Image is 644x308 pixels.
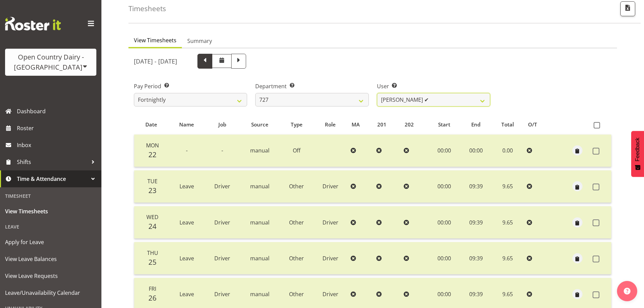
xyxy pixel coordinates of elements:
label: User [377,82,490,90]
span: View Timesheets [134,36,176,44]
span: End [471,121,480,128]
a: View Leave Balances [2,251,100,267]
span: Total [501,121,514,128]
span: Shifts [17,157,88,167]
td: 9.65 [491,242,524,275]
span: Leave [180,183,194,190]
span: Driver [323,290,338,298]
span: 201 [377,121,386,128]
span: MA [352,121,360,128]
h4: Timesheets [128,5,166,13]
span: Roster [17,123,98,133]
td: 09:39 [460,242,491,275]
span: View Leave Requests [5,271,96,281]
td: 09:39 [460,170,491,203]
span: Role [325,121,336,128]
span: Job [218,121,226,128]
td: 00:00 [428,242,460,275]
span: Inbox [17,140,98,150]
span: manual [250,219,269,226]
span: manual [250,183,269,190]
span: 22 [148,150,157,159]
span: Leave [180,219,194,226]
span: 26 [148,293,157,303]
span: 23 [148,186,157,195]
td: 00:00 [460,135,491,167]
td: 00:00 [428,170,460,203]
td: 0.00 [491,135,524,167]
span: Date [145,121,157,128]
span: manual [250,147,269,154]
td: 9.65 [491,206,524,239]
span: manual [250,290,269,298]
button: Feedback - Show survey [631,131,644,177]
span: Start [438,121,450,128]
span: Type [291,121,303,128]
span: Apply for Leave [5,237,96,247]
img: Rosterit website logo [5,17,61,30]
div: Open Country Dairy - [GEOGRAPHIC_DATA] [12,52,90,72]
span: Driver [323,255,338,262]
td: 09:39 [460,206,491,239]
span: Driver [214,219,230,226]
td: 00:00 [428,206,460,239]
span: Summary [187,37,212,45]
span: Dashboard [17,106,98,116]
span: Leave [180,255,194,262]
span: Feedback [635,138,641,161]
span: Time & Attendance [17,174,88,184]
label: Pay Period [134,82,247,90]
td: Off [280,135,313,167]
span: Driver [323,183,338,190]
span: View Timesheets [5,206,96,216]
span: Fri [149,285,156,292]
span: Source [251,121,268,128]
span: O/T [528,121,537,128]
span: Tue [147,177,158,185]
span: View Leave Balances [5,254,96,264]
span: Driver [323,219,338,226]
img: help-xxl-2.png [624,288,630,294]
span: Wed [146,213,159,221]
span: - [221,147,223,154]
td: Other [280,206,313,239]
td: Other [280,170,313,203]
span: Leave [180,290,194,298]
span: 25 [148,257,157,267]
span: - [186,147,188,154]
span: Mon [146,142,159,149]
h5: [DATE] - [DATE] [134,57,177,65]
td: Other [280,242,313,275]
span: 24 [148,221,157,231]
a: View Timesheets [2,203,100,220]
span: manual [250,255,269,262]
td: 9.65 [491,170,524,203]
a: Leave/Unavailability Calendar [2,284,100,301]
button: Export CSV [620,1,635,16]
a: View Leave Requests [2,267,100,284]
span: Driver [214,290,230,298]
span: Name [179,121,194,128]
div: Leave [2,220,100,234]
span: Driver [214,183,230,190]
td: 00:00 [428,135,460,167]
span: 202 [405,121,414,128]
span: Driver [214,255,230,262]
label: Department [255,82,368,90]
a: Apply for Leave [2,234,100,251]
span: Leave/Unavailability Calendar [5,288,96,298]
span: Thu [147,249,158,257]
div: Timesheet [2,189,100,203]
